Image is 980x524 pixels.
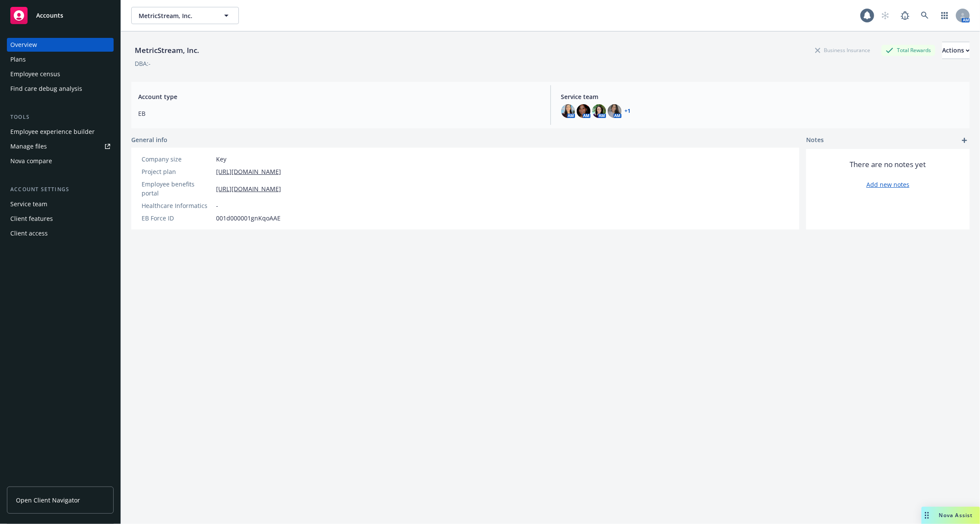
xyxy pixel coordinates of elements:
[7,197,114,211] a: Service team
[142,214,213,223] div: EB Force ID
[142,180,213,198] div: Employee benefits portal
[16,496,80,505] span: Open Client Navigator
[7,38,114,52] a: Overview
[216,184,281,193] a: [URL][DOMAIN_NAME]
[866,180,909,189] a: Add new notes
[142,167,213,176] div: Project plan
[10,38,37,52] div: Overview
[7,185,114,194] div: Account settings
[806,135,824,146] span: Notes
[131,45,203,56] div: MetricStream, Inc.
[897,7,914,24] a: Report a Bug
[131,7,239,24] button: MetricStream, Inc.
[942,42,970,59] div: Actions
[7,226,114,240] a: Client access
[10,212,53,226] div: Client features
[942,42,970,59] button: Actions
[216,214,281,223] span: 001d000001gnKqoAAE
[561,92,963,101] span: Service team
[625,109,631,114] a: +1
[577,104,590,118] img: photo
[592,104,606,118] img: photo
[10,125,95,139] div: Employee experience builder
[10,53,26,66] div: Plans
[216,201,218,210] span: -
[138,109,540,118] span: EB
[10,67,60,81] div: Employee census
[7,140,114,153] a: Manage files
[7,113,114,121] div: Tools
[7,67,114,81] a: Employee census
[936,7,953,24] a: Switch app
[939,512,973,519] span: Nova Assist
[7,53,114,66] a: Plans
[7,3,114,28] a: Accounts
[142,201,213,210] div: Healthcare Informatics
[7,125,114,139] a: Employee experience builder
[131,135,167,144] span: General info
[10,197,47,211] div: Service team
[561,104,575,118] img: photo
[811,45,875,56] div: Business Insurance
[7,212,114,226] a: Client features
[10,154,52,168] div: Nova compare
[10,82,82,96] div: Find care debug analysis
[10,140,47,153] div: Manage files
[216,155,226,164] span: Key
[608,104,621,118] img: photo
[7,154,114,168] a: Nova compare
[142,155,213,164] div: Company size
[135,59,151,68] div: DBA: -
[138,92,540,101] span: Account type
[36,12,63,19] span: Accounts
[916,7,934,24] a: Search
[921,507,980,524] button: Nova Assist
[881,45,935,56] div: Total Rewards
[139,11,213,20] span: MetricStream, Inc.
[216,167,281,176] a: [URL][DOMAIN_NAME]
[10,226,48,240] div: Client access
[850,159,926,170] span: There are no notes yet
[7,82,114,96] a: Find care debug analysis
[877,7,894,24] a: Start snowing
[959,135,970,146] a: add
[921,507,932,524] div: Drag to move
